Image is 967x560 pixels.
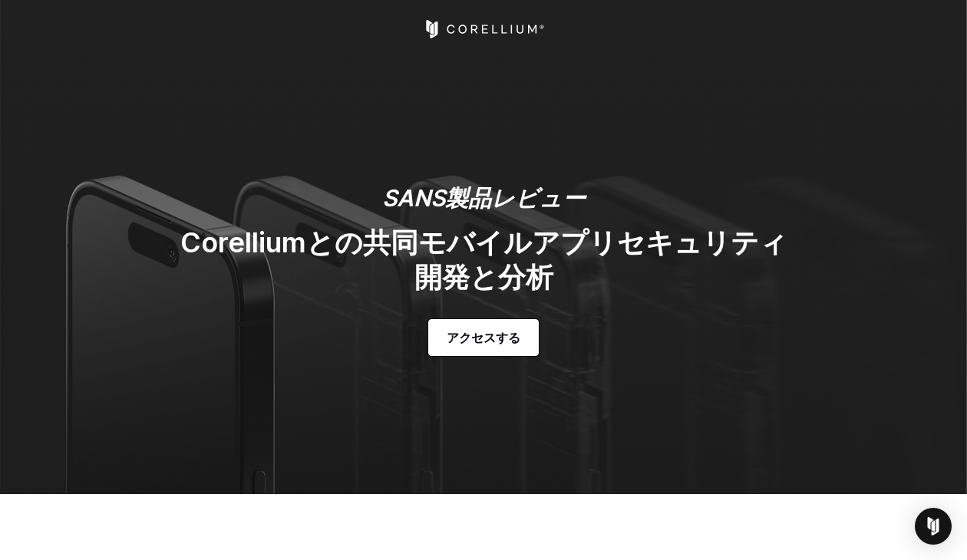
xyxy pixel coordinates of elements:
div: インターコムメッセンジャーを開く [915,508,952,545]
a: アクセスする [428,319,539,356]
a: コレリウム ホーム [423,20,545,38]
h2: Corelliumとの共同モバイルアプリセキュリティ開発と分析 [177,226,790,295]
span: アクセスする [447,328,520,347]
em: SANS製品レビュー [382,184,586,212]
